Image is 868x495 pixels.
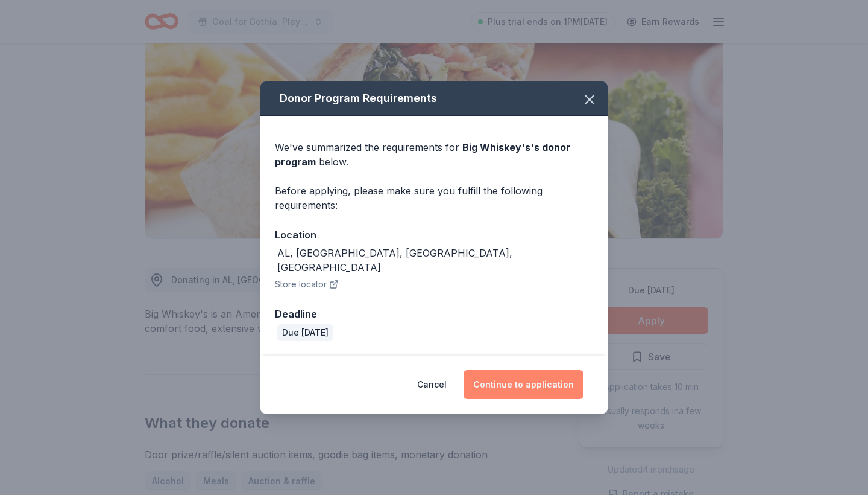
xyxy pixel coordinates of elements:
button: Store locator [275,277,339,292]
div: Before applying, please make sure you fulfill the following requirements: [275,184,593,212]
div: Donor Program Requirements [260,81,608,116]
div: AL, [GEOGRAPHIC_DATA], [GEOGRAPHIC_DATA], [GEOGRAPHIC_DATA] [277,246,593,275]
div: Location [275,227,593,243]
div: Due [DATE] [277,324,333,341]
button: Continue to application [464,370,583,399]
button: Cancel [417,370,447,399]
div: Deadline [275,306,593,322]
div: We've summarized the requirements for below. [275,140,593,169]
